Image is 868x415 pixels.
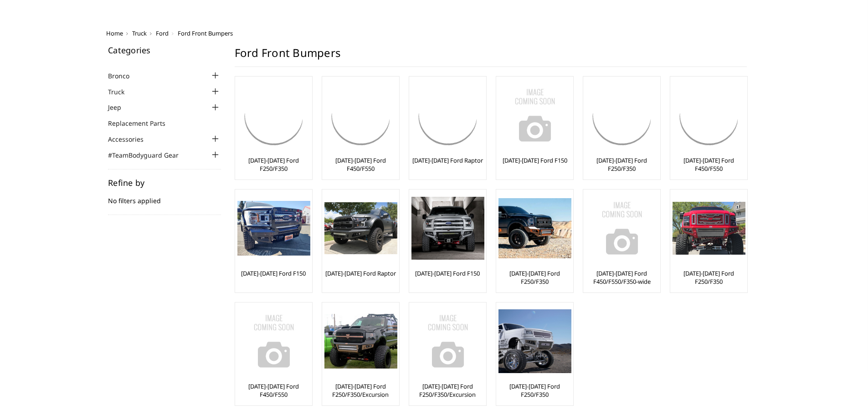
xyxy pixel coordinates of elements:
[108,179,221,187] h5: Refine by
[106,29,123,37] a: Home
[503,156,567,164] a: [DATE]-[DATE] Ford F150
[324,156,397,173] a: [DATE]-[DATE] Ford F450/F550
[673,156,745,173] a: [DATE]-[DATE] Ford F450/F550
[325,269,396,277] a: [DATE]-[DATE] Ford Raptor
[237,382,310,399] a: [DATE]-[DATE] Ford F450/F550
[253,8,273,21] a: Home
[586,192,658,265] img: No Image
[108,179,221,215] div: No filters applied
[108,71,141,81] a: Bronco
[498,79,571,152] a: No Image
[673,269,745,286] a: [DATE]-[DATE] Ford F250/F350
[292,8,329,21] a: shop all
[415,269,480,277] a: [DATE]-[DATE] Ford F150
[156,29,169,37] a: Ford
[453,8,493,21] a: SEMA Show
[324,382,397,399] a: [DATE]-[DATE] Ford F250/F350/Excursion
[498,382,571,399] a: [DATE]-[DATE] Ford F250/F350
[237,305,310,378] img: No Image
[411,305,484,378] img: No Image
[241,269,306,277] a: [DATE]-[DATE] Ford F150
[411,305,484,378] a: No Image
[412,156,483,164] a: [DATE]-[DATE] Ford Raptor
[108,46,221,54] h5: Categories
[108,87,136,97] a: Truck
[586,192,658,265] a: No Image
[108,134,155,144] a: Accessories
[586,156,658,173] a: [DATE]-[DATE] Ford F250/F350
[586,269,658,286] a: [DATE]-[DATE] Ford F450/F550/F350-wide
[401,8,436,21] a: Dealers
[572,3,651,19] button: Select Your Vehicle
[237,305,310,378] a: No Image
[108,118,177,128] a: Replacement Parts
[578,6,635,16] span: Select Your Vehicle
[411,382,484,399] a: [DATE]-[DATE] Ford F250/F350/Excursion
[108,150,190,160] a: #TeamBodyguard Gear
[237,156,310,173] a: [DATE]-[DATE] Ford F250/F350
[108,102,133,112] a: Jeep
[498,269,571,286] a: [DATE]-[DATE] Ford F250/F350
[347,8,383,21] a: Support
[511,8,530,21] a: News
[132,29,147,37] a: Truck
[178,29,233,37] span: Ford Front Bumpers
[642,6,645,15] span: ▾
[235,46,747,67] h1: Ford Front Bumpers
[498,79,571,152] img: No Image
